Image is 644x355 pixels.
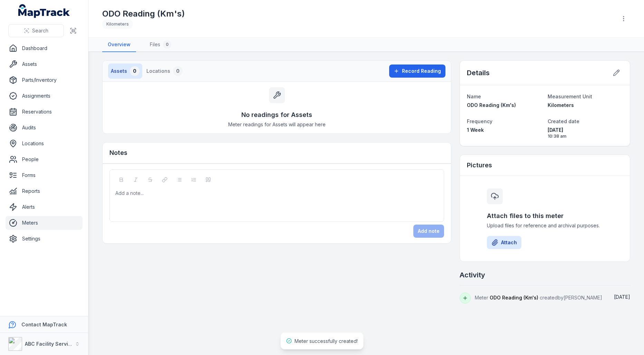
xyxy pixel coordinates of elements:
a: People [6,152,83,166]
a: Overview [102,38,136,52]
h3: Pictures [467,160,492,170]
button: Assets0 [108,63,142,79]
strong: ABC Facility Services [25,341,77,347]
button: Attach [487,236,521,249]
h2: Activity [460,270,485,280]
span: [DATE] [548,127,623,134]
a: Forms [6,168,83,182]
span: Kilometers [548,102,574,108]
a: Assets [6,57,83,71]
a: Reservations [6,105,83,119]
a: MapTrack [18,4,70,18]
div: 0 [130,66,140,76]
time: 15/10/2025, 10:38:06 am [614,294,630,300]
span: 10:38 am [548,134,623,139]
h3: Notes [109,148,127,158]
h1: ODO Reading (Km's) [102,8,185,19]
span: Frequency [467,118,492,124]
span: Created date [548,118,579,124]
button: Search [8,24,64,37]
div: 0 [163,40,171,49]
a: Reports [6,184,83,198]
a: Audits [6,121,83,135]
span: Meter created by [PERSON_NAME] [475,295,602,300]
a: Alerts [6,200,83,214]
span: ODO Reading (Km's) [467,102,516,108]
span: Record Reading [402,68,441,75]
h3: Attach files to this meter [487,211,603,221]
a: Assignments [6,89,83,103]
a: Files0 [144,38,177,52]
span: 1 Week [467,127,484,133]
span: ODO Reading (Km's) [490,295,538,300]
a: Dashboard [6,41,83,55]
a: Meters [6,216,83,230]
button: Record Reading [389,65,445,78]
div: Kilometers [102,19,133,29]
span: Name [467,93,481,99]
div: 0 [173,66,183,76]
span: Measurement Unit [548,93,592,99]
span: Search [32,27,48,34]
span: Meter successfully created! [295,338,358,344]
h2: Details [467,68,490,78]
span: Meter readings for Assets will appear here [228,121,326,128]
span: Upload files for reference and archival purposes. [487,222,603,229]
button: Locations0 [144,63,185,79]
a: Parts/Inventory [6,73,83,87]
strong: Contact MapTrack [21,322,67,327]
a: Settings [6,232,83,246]
time: 15/10/2025, 10:38:06 am [548,127,623,139]
h3: No readings for Assets [241,110,312,120]
span: [DATE] [614,294,630,300]
a: Locations [6,137,83,150]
